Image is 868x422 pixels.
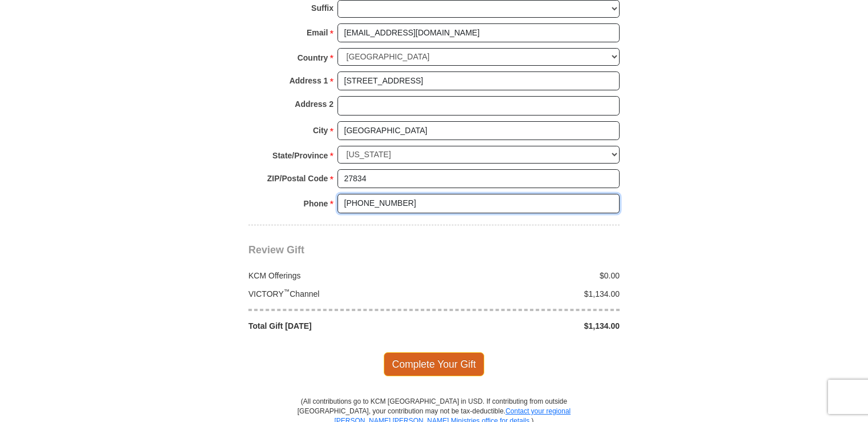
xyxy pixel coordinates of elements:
[272,148,328,164] strong: State/Province
[243,270,435,281] div: KCM Offerings
[434,270,626,281] div: $0.00
[313,122,328,138] strong: City
[307,25,328,41] strong: Email
[304,196,328,212] strong: Phone
[248,244,304,256] span: Review Gift
[267,170,328,186] strong: ZIP/Postal Code
[243,288,435,300] div: VICTORY Channel
[298,50,328,66] strong: Country
[295,96,333,112] strong: Address 2
[284,288,290,294] sup: ™
[290,73,328,89] strong: Address 1
[384,352,485,376] span: Complete Your Gift
[434,288,626,300] div: $1,134.00
[434,320,626,332] div: $1,134.00
[243,320,435,332] div: Total Gift [DATE]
